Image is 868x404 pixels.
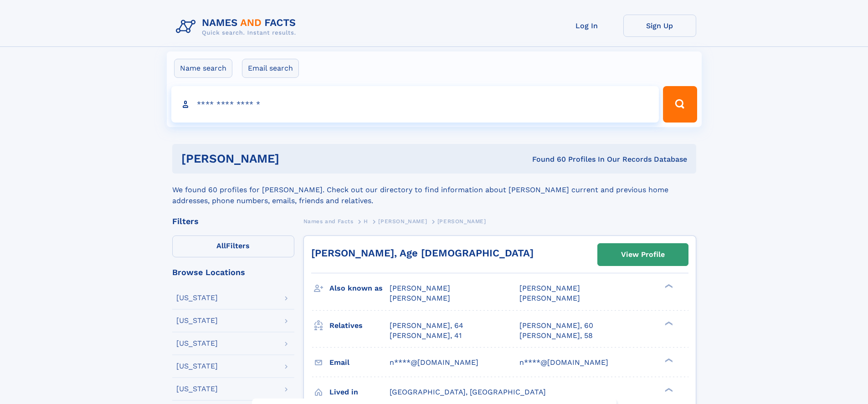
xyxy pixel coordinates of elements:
[242,59,299,78] label: Email search
[623,15,696,37] a: Sign Up
[663,283,673,289] div: ❯
[329,384,390,400] h3: Lived in
[172,217,294,225] div: Filters
[364,218,368,225] span: H
[329,355,390,370] h3: Email
[172,15,303,39] img: Logo Names and Facts
[390,388,546,396] span: [GEOGRAPHIC_DATA], [GEOGRAPHIC_DATA]
[390,294,450,302] span: [PERSON_NAME]
[519,284,580,292] span: [PERSON_NAME]
[176,294,218,302] div: [US_STATE]
[621,244,665,265] div: View Profile
[390,331,462,341] a: [PERSON_NAME], 41
[550,15,623,37] a: Log In
[519,294,580,302] span: [PERSON_NAME]
[303,215,354,227] a: Names and Facts
[663,357,673,363] div: ❯
[663,86,697,123] button: Search Button
[176,363,218,370] div: [US_STATE]
[174,59,232,78] label: Name search
[329,318,390,333] h3: Relatives
[663,320,673,326] div: ❯
[171,86,659,123] input: search input
[519,321,593,331] a: [PERSON_NAME], 60
[519,331,593,341] a: [PERSON_NAME], 58
[172,235,294,257] label: Filters
[364,215,368,227] a: H
[437,218,486,225] span: [PERSON_NAME]
[172,268,294,276] div: Browse Locations
[663,387,673,393] div: ❯
[176,385,218,393] div: [US_STATE]
[406,154,687,164] div: Found 60 Profiles In Our Records Database
[176,340,218,347] div: [US_STATE]
[598,244,688,266] a: View Profile
[216,241,226,250] span: All
[329,281,390,296] h3: Also known as
[378,215,427,227] a: [PERSON_NAME]
[378,218,427,225] span: [PERSON_NAME]
[181,153,406,164] h1: [PERSON_NAME]
[311,247,534,259] a: [PERSON_NAME], Age [DEMOGRAPHIC_DATA]
[176,317,218,324] div: [US_STATE]
[172,174,696,206] div: We found 60 profiles for [PERSON_NAME]. Check out our directory to find information about [PERSON...
[390,321,463,331] a: [PERSON_NAME], 64
[390,284,450,292] span: [PERSON_NAME]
